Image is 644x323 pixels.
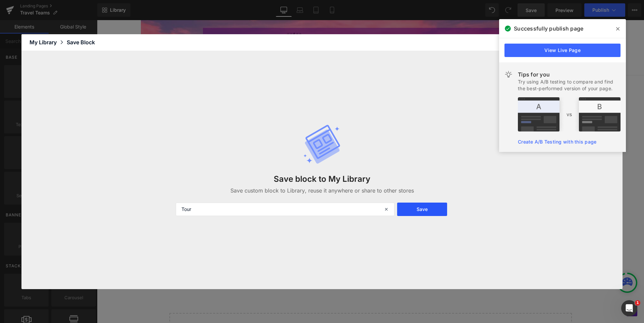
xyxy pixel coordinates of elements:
[518,97,621,131] img: tip.png
[213,174,431,184] h3: Save block to My Library
[213,186,431,195] p: Save custom block to Library, reuse it anywhere or share to other stores
[518,139,596,145] a: Create A/B Testing with this page
[207,18,340,35] b: ACES Assessment
[67,38,95,46] div: Save Block
[518,70,621,78] div: Tips for you
[237,81,310,101] a: REGISTER NOW
[504,44,621,57] a: View Live Page
[514,24,583,33] span: Successfully publish page
[213,217,335,237] strong: TOURNAMENTS
[176,203,394,216] input: Enter your custom Block name
[518,78,621,92] div: Try using A/B testing to compare and find the best-performed version of your page.
[635,300,640,306] span: 1
[30,38,67,46] div: My Library
[621,300,637,316] iframe: Intercom live chat
[397,203,447,216] button: Save
[504,70,513,78] img: light.svg
[111,51,436,61] p: we'll coordinate a time for evaluation
[111,41,436,51] p: Please Register for a Group Assessment and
